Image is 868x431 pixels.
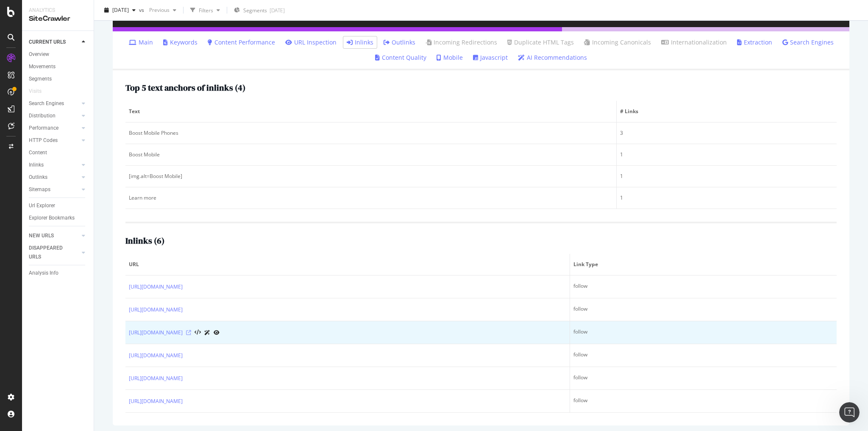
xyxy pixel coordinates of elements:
[129,194,613,202] div: Learn more
[29,7,87,14] div: Analytics
[129,261,564,268] span: URL
[129,172,613,180] div: [img.alt=Boost Mobile]
[29,214,75,222] div: Explorer Bookmarks
[29,201,55,210] div: Url Explorer
[29,161,79,170] a: Inlinks
[29,244,72,261] div: DISAPPEARED URLS
[129,351,183,360] a: [URL][DOMAIN_NAME]
[29,62,56,71] div: Movements
[195,330,201,336] button: View HTML Source
[29,185,79,194] a: Sitemaps
[214,328,220,337] a: URL Inspection
[204,328,210,337] a: AI Url Details
[29,269,58,278] div: Analysis Info
[29,173,79,182] a: Outlinks
[146,6,170,14] span: Previous
[29,185,50,194] div: Sitemaps
[29,136,58,145] div: HTTP Codes
[29,62,88,71] a: Movements
[112,6,129,14] span: 2025 Aug. 12th
[473,53,508,62] a: Javascript
[518,53,587,62] a: AI Recommendations
[270,7,285,14] div: [DATE]
[620,108,831,115] span: # Links
[29,244,79,261] a: DISAPPEARED URLS
[29,161,44,170] div: Inlinks
[29,111,79,120] a: Distribution
[620,129,833,137] div: 3
[29,50,88,59] a: Overview
[186,330,191,335] a: Visit Online Page
[29,50,49,59] div: Overview
[129,129,613,137] div: Boost Mobile Phones
[620,172,833,180] div: 1
[125,236,164,245] h2: Inlinks ( 6 )
[243,7,267,14] span: Segments
[375,53,426,62] a: Content Quality
[782,38,834,47] a: Search Engines
[584,38,651,47] a: Incoming Canonicals
[129,328,183,337] a: [URL][DOMAIN_NAME]
[101,3,139,17] button: [DATE]
[839,402,860,423] iframe: Intercom live chat
[507,38,574,47] a: Duplicate HTML Tags
[129,283,183,291] a: [URL][DOMAIN_NAME]
[620,151,833,158] div: 1
[125,83,245,92] h2: Top 5 text anchors of inlinks ( 4 )
[570,390,837,413] td: follow
[29,14,87,24] div: SiteCrawler
[29,124,58,133] div: Performance
[129,397,183,406] a: [URL][DOMAIN_NAME]
[29,99,64,108] div: Search Engines
[661,38,727,47] a: Internationalization
[737,38,772,47] a: Extraction
[29,38,66,47] div: CURRENT URLS
[570,344,837,367] td: follow
[29,38,79,47] a: CURRENT URLS
[573,261,831,268] span: Link Type
[437,53,463,62] a: Mobile
[29,111,56,120] div: Distribution
[129,38,153,47] a: Main
[129,306,183,314] a: [URL][DOMAIN_NAME]
[129,108,611,115] span: Text
[146,3,180,17] button: Previous
[570,298,837,321] td: follow
[29,99,79,108] a: Search Engines
[208,38,275,47] a: Content Performance
[620,194,833,202] div: 1
[129,151,613,158] div: Boost Mobile
[29,269,88,278] a: Analysis Info
[231,3,288,17] button: Segments[DATE]
[29,136,79,145] a: HTTP Codes
[29,231,79,240] a: NEW URLS
[570,367,837,390] td: follow
[29,214,88,222] a: Explorer Bookmarks
[426,38,497,47] a: Incoming Redirections
[187,3,223,17] button: Filters
[29,124,79,133] a: Performance
[29,87,50,96] a: Visits
[29,173,47,182] div: Outlinks
[29,201,88,210] a: Url Explorer
[347,38,373,47] a: Inlinks
[29,87,42,96] div: Visits
[29,148,88,157] a: Content
[199,6,213,14] div: Filters
[139,6,146,14] span: vs
[570,275,837,298] td: follow
[29,231,54,240] div: NEW URLS
[163,38,198,47] a: Keywords
[29,75,88,83] a: Segments
[129,374,183,383] a: [URL][DOMAIN_NAME]
[29,75,52,83] div: Segments
[285,38,337,47] a: URL Inspection
[570,321,837,344] td: follow
[384,38,415,47] a: Outlinks
[29,148,47,157] div: Content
